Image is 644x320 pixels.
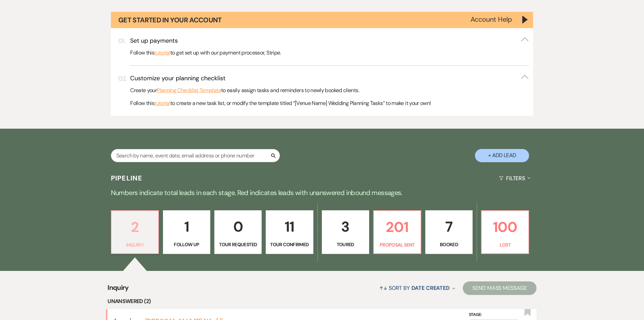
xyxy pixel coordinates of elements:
[163,210,210,254] a: 1Follow Up
[326,215,365,238] p: 3
[111,210,159,254] a: 2Inquiry
[79,187,566,198] p: Numbers indicate total leads in each stage. Red indicates leads with unanswered inbound messages.
[425,210,473,254] a: 7Booked
[378,241,416,249] p: Proposal Sent
[411,284,450,292] span: Date Created
[157,86,221,95] a: Planning Checklist Template
[116,216,154,238] p: 2
[219,215,257,238] p: 0
[130,37,529,45] button: Set up payments
[167,215,206,238] p: 1
[377,279,458,297] button: Sort By Date Created
[430,215,468,238] p: 7
[130,37,178,45] h3: Set up payments
[167,241,206,248] p: Follow Up
[130,74,529,83] button: Customize your planning checklist
[378,216,416,238] p: 201
[130,74,225,83] h3: Customize your planning checklist
[116,241,154,249] p: Inquiry
[469,311,520,318] label: Stage:
[373,210,421,254] a: 201Proposal Sent
[496,169,533,187] button: Filters
[130,99,529,108] p: Follow this to create a new task list, or modify the template titled “[Venue Name] Wedding Planni...
[266,210,313,254] a: 11Tour Confirmed
[118,15,222,25] h1: Get Started in Your Account
[154,99,170,108] a: tutorial
[130,48,529,57] p: Follow this to get set up with our payment processor, Stripe.
[111,173,143,183] h3: Pipeline
[486,241,524,249] p: Lost
[430,241,468,248] p: Booked
[475,149,529,162] button: + Add Lead
[270,215,309,238] p: 11
[486,216,524,238] p: 100
[270,241,309,248] p: Tour Confirmed
[214,210,262,254] a: 0Tour Requested
[379,284,387,292] span: ↑↓
[111,149,280,162] input: Search by name, event date, email address or phone number
[481,210,529,254] a: 100Lost
[463,281,536,295] button: Send Mass Message
[130,86,529,95] p: Create your to easily assign tasks and reminders to newly booked clients.
[322,210,369,254] a: 3Toured
[326,241,365,248] p: Toured
[154,48,170,57] a: tutorial
[108,282,129,297] span: Inquiry
[471,16,512,23] button: Account Help
[108,297,536,306] li: Unanswered (2)
[219,241,257,248] p: Tour Requested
